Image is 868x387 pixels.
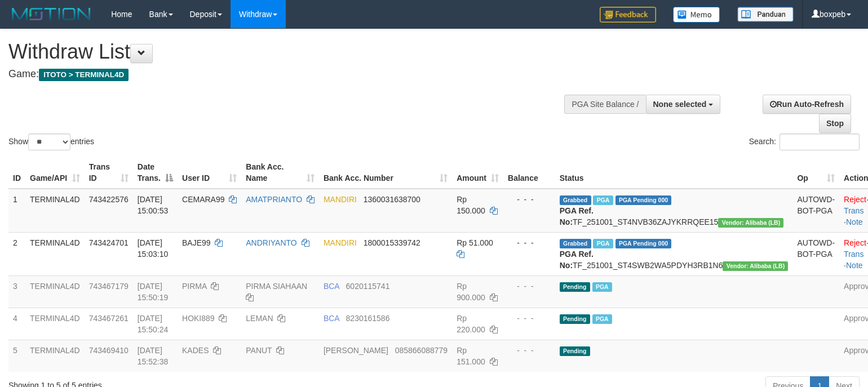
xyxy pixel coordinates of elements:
td: AUTOWD-BOT-PGA [792,189,839,233]
th: Amount: activate to sort column ascending [452,157,503,189]
th: ID [8,157,25,189]
label: Search: [749,134,860,150]
img: panduan.png [737,7,794,22]
th: Op: activate to sort column ascending [792,157,839,189]
span: 743422576 [89,195,129,204]
span: Copy 085866088779 to clipboard [395,346,448,355]
span: Rp 150.000 [457,195,485,215]
b: PGA Ref. No: [560,250,594,270]
a: AMATPRIANTO [246,195,302,204]
span: Copy 6020115741 to clipboard [346,282,390,291]
a: PANUT [246,346,272,355]
h1: Withdraw List [8,41,568,63]
td: TERMINAL4D [25,340,85,372]
div: - - - [508,345,551,356]
td: 1 [8,189,25,233]
select: Showentries [28,134,70,150]
input: Search: [780,134,860,150]
span: Pending [560,346,590,356]
span: PGA Pending [615,195,672,205]
th: Date Trans.: activate to sort column descending [133,157,178,189]
th: Trans ID: activate to sort column ascending [85,157,133,189]
a: PIRMA SIAHAAN [246,282,307,291]
span: Rp 220.000 [457,314,485,334]
th: User ID: activate to sort column ascending [178,157,241,189]
td: AUTOWD-BOT-PGA [792,232,839,275]
span: 743467179 [89,282,129,291]
span: Rp 151.000 [457,346,485,366]
span: Grabbed [560,195,591,205]
span: Copy 1800015339742 to clipboard [364,238,420,247]
span: BCA [324,282,339,291]
span: Pending [560,314,590,324]
td: TERMINAL4D [25,308,85,340]
span: 743469410 [89,346,129,355]
td: TF_251001_ST4NVB36ZAJYKRRQEE15 [555,189,793,233]
span: PIRMA [182,282,207,291]
span: Rp 900.000 [457,282,485,302]
span: 743467261 [89,314,129,323]
span: Grabbed [560,239,591,248]
span: [DATE] 15:52:38 [138,346,169,366]
span: 743424701 [89,238,129,247]
a: Run Auto-Refresh [763,95,851,114]
a: Reject [844,238,866,247]
span: [DATE] 15:03:10 [138,238,169,259]
span: Marked by boxzainul [592,314,612,324]
span: MANDIRI [324,238,357,247]
img: MOTION_logo.png [8,6,94,23]
td: TF_251001_ST4SWB2WA5PDYH3RB1N6 [555,232,793,275]
span: HOKI889 [182,314,215,323]
div: - - - [508,237,551,248]
td: 3 [8,275,25,308]
div: - - - [508,281,551,292]
span: Copy 1360031638700 to clipboard [364,195,420,204]
span: None selected [653,100,707,109]
span: [PERSON_NAME] [324,346,388,355]
span: [DATE] 15:00:53 [138,195,169,215]
span: BAJE99 [182,238,211,247]
span: KADES [182,346,209,355]
td: TERMINAL4D [25,275,85,308]
th: Bank Acc. Name: activate to sort column ascending [241,157,319,189]
a: ANDRIYANTO [246,238,297,247]
a: Reject [844,195,866,204]
th: Balance [503,157,555,189]
th: Status [555,157,793,189]
td: TERMINAL4D [25,189,85,233]
span: ITOTO > TERMINAL4D [39,69,129,81]
h4: Game: [8,69,568,80]
span: [DATE] 15:50:24 [138,314,169,334]
label: Show entries [8,134,94,150]
span: Marked by boxzainul [592,282,612,292]
div: - - - [508,194,551,205]
span: Marked by boxzainul [593,239,613,248]
span: Vendor URL: https://dashboard.q2checkout.com/secure [718,218,783,228]
span: Copy 8230161586 to clipboard [346,314,390,323]
a: Note [846,261,863,270]
td: 4 [8,308,25,340]
img: Feedback.jpg [600,7,656,23]
a: Stop [819,114,851,133]
th: Game/API: activate to sort column ascending [25,157,85,189]
span: CEMARA99 [182,195,224,204]
span: Pending [560,282,590,292]
span: Vendor URL: https://dashboard.q2checkout.com/secure [723,261,788,271]
td: TERMINAL4D [25,232,85,275]
button: None selected [646,95,721,114]
b: PGA Ref. No: [560,206,594,226]
span: [DATE] 15:50:19 [138,282,169,302]
span: PGA Pending [615,239,672,248]
a: LEMAN [246,314,273,323]
div: - - - [508,313,551,324]
span: MANDIRI [324,195,357,204]
td: 2 [8,232,25,275]
span: Marked by boxzainul [593,195,613,205]
span: Rp 51.000 [457,238,493,247]
a: Note [846,217,863,226]
img: Button%20Memo.svg [673,7,720,23]
span: BCA [324,314,339,323]
div: PGA Site Balance / [564,95,645,114]
th: Bank Acc. Number: activate to sort column ascending [319,157,452,189]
